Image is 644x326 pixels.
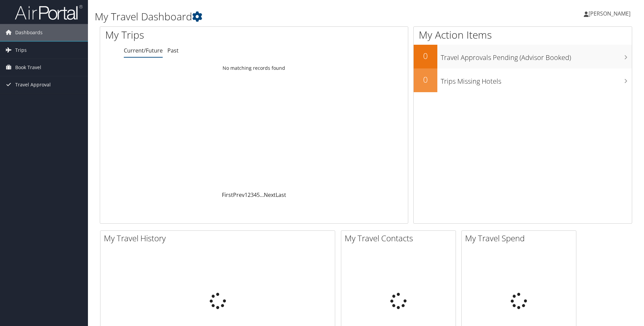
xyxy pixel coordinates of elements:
[104,232,335,244] h2: My Travel History
[95,9,456,24] h1: My Travel Dashboard
[441,73,632,86] h3: Trips Missing Hotels
[264,191,276,199] a: Next
[260,191,264,199] span: …
[414,50,437,62] h2: 0
[248,191,251,199] a: 2
[465,232,576,244] h2: My Travel Spend
[414,28,632,42] h1: My Action Items
[251,191,254,199] a: 3
[414,74,437,85] h2: 0
[105,28,275,42] h1: My Trips
[100,62,408,74] td: No matching records found
[167,47,179,54] a: Past
[15,4,83,20] img: airportal-logo.png
[441,49,632,62] h3: Travel Approvals Pending (Advisor Booked)
[257,191,260,199] a: 5
[222,191,233,199] a: First
[15,59,41,76] span: Book Travel
[254,191,257,199] a: 4
[233,191,245,199] a: Prev
[124,47,163,54] a: Current/Future
[245,191,248,199] a: 1
[584,3,637,24] a: [PERSON_NAME]
[276,191,286,199] a: Last
[589,10,630,17] span: [PERSON_NAME]
[15,24,43,41] span: Dashboards
[15,76,51,93] span: Travel Approval
[414,45,632,68] a: 0Travel Approvals Pending (Advisor Booked)
[345,232,456,244] h2: My Travel Contacts
[414,68,632,92] a: 0Trips Missing Hotels
[15,42,27,59] span: Trips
